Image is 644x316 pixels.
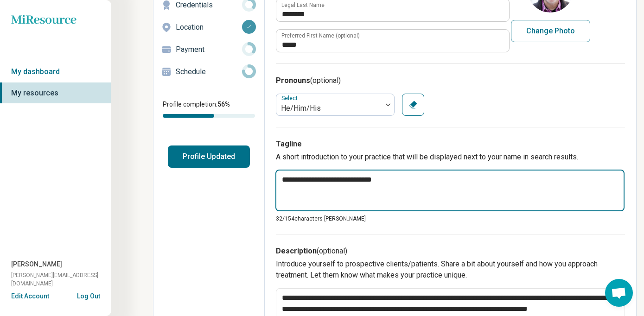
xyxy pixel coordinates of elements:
[153,94,264,123] div: Profile completion:
[168,145,250,168] button: Profile Updated
[281,103,377,114] div: He/Him/His
[281,33,360,38] label: Preferred First Name (optional)
[605,279,633,307] div: Open chat
[281,2,325,8] label: Legal Last Name
[77,291,100,299] button: Log Out
[11,291,49,301] button: Edit Account
[276,259,625,281] p: Introduce yourself to prospective clients/patients. Share a bit about yourself and how you approa...
[276,215,625,223] p: 32/ 154 characters [PERSON_NAME]
[217,101,230,108] span: 56 %
[276,75,625,86] h3: Pronouns
[176,22,242,33] p: Location
[276,139,625,150] h3: Tagline
[11,259,62,269] span: [PERSON_NAME]
[176,66,242,77] p: Schedule
[163,114,255,118] div: Profile completion
[317,246,347,255] span: (optional)
[176,44,242,55] p: Payment
[153,16,264,38] a: Location
[276,152,625,163] p: A short introduction to your practice that will be displayed next to your name in search results.
[153,61,264,83] a: Schedule
[310,76,341,85] span: (optional)
[11,271,111,288] span: [PERSON_NAME][EMAIL_ADDRESS][DOMAIN_NAME]
[153,38,264,61] a: Payment
[511,20,590,42] button: Change Photo
[276,246,625,257] h3: Description
[281,95,300,101] label: Select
